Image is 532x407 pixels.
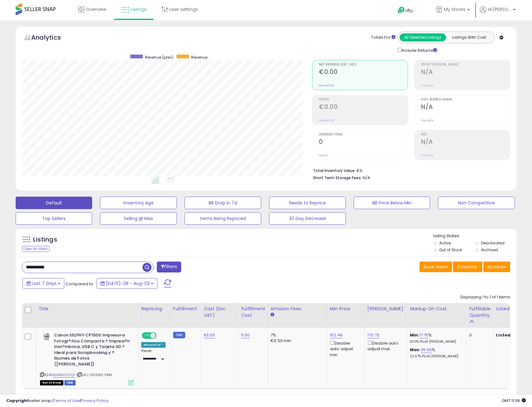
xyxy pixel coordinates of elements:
[204,306,236,319] div: Cost (Exc. VAT)
[40,332,134,385] div: ASIN:
[481,240,505,246] label: Deactivated
[33,235,57,244] h5: Listings
[438,197,515,209] button: Non Competitive
[6,398,29,404] strong: Copyright
[100,212,177,225] button: Selling @ Max
[496,332,525,338] b: Listed Price:
[157,262,181,272] button: Filters
[319,84,334,87] small: Prev: €0.00
[421,119,433,122] small: Prev: N/A
[38,306,136,312] div: Title
[330,306,362,312] div: Min Price
[106,280,150,287] span: [DATE]-28 - Aug-03
[410,347,421,353] b: Max:
[173,306,198,312] div: Fulfillment
[86,6,106,12] span: Overview
[400,33,446,42] button: All Selected Listings
[319,133,408,136] span: Ordered Items
[410,347,462,359] div: %
[54,332,130,369] b: Canon SELPHY CP1500 Impresora Fotogr?fica Compacta ? Impresi?n Inal?mbrica, USB C y Tarjeta SD ? ...
[354,197,430,209] button: BB Price Below Min
[313,166,505,174] li: €0
[22,278,64,289] button: Last 7 Days
[481,247,498,253] label: Archived
[64,380,76,385] span: FBM
[77,372,112,377] span: | SKU: 551580-FBM
[483,262,510,272] button: Actions
[40,380,63,385] span: All listings that are currently out of stock and unavailable for purchase on Amazon
[53,398,80,404] a: Terms of Use
[433,233,516,239] p: Listing States:
[141,306,168,312] div: Repricing
[397,6,405,14] i: Get Help
[371,35,395,41] div: Totals For
[393,2,426,20] a: Help
[488,6,511,12] span: Hi [PERSON_NAME]
[313,175,362,180] b: Short Term Storage Fees:
[446,33,492,42] button: Listings With Cost
[410,340,462,344] p: 13.10% Profit [PERSON_NAME]
[367,340,402,352] div: Disable auto adjust max
[6,398,108,404] div: seller snap | |
[32,280,57,287] span: Last 7 Days
[40,332,52,341] img: 31yszWOfsML._SL40_.jpg
[241,332,250,338] a: 5.50
[269,197,346,209] button: Needs to Reprice
[22,246,50,252] div: Clear All Filters
[142,333,150,338] span: ON
[421,63,510,66] span: Profit [PERSON_NAME]
[185,197,261,209] button: BB Drop in 7d
[65,281,94,287] span: Compared to:
[156,333,166,338] span: OFF
[453,262,482,272] button: Columns
[319,154,328,157] small: Prev: 0
[16,212,92,225] button: Top Sellers
[319,98,408,101] span: Profit
[420,262,452,272] button: Save View
[319,119,334,122] small: Prev: €0.00
[410,306,464,312] div: Markup on Cost
[421,347,432,353] a: 35.00
[191,55,207,60] span: Revenue
[330,332,343,338] a: 152.46
[502,398,526,404] span: 2025-08-11 11:08 GMT
[439,240,451,246] label: Active
[405,8,414,13] span: Help
[16,197,92,209] button: Default
[444,6,465,12] span: My Stores
[100,197,177,209] button: Inventory Age
[421,154,433,157] small: Prev: N/A
[469,332,489,338] div: 0
[469,306,491,319] div: Fulfillable Quantity
[141,349,166,363] div: Preset:
[421,98,510,101] span: Avg. Buybox Share
[407,303,467,328] th: The percentage added to the cost of goods (COGS) that forms the calculator for Min & Max prices.
[271,306,325,312] div: Amazon Fees
[319,138,408,147] h2: 0
[367,332,379,338] a: 173.73
[421,133,510,136] span: ROI
[363,175,370,181] span: N/A
[185,212,261,225] button: Items Being Repriced
[421,84,433,87] small: Prev: N/A
[410,332,419,338] b: Min:
[31,33,73,43] h5: Analytics
[421,103,510,112] h2: N/A
[97,278,157,289] button: [DATE]-28 - Aug-03
[393,47,445,54] div: Include Returns
[460,294,510,300] div: Displaying 1 to 1 of 1 items
[241,306,265,319] div: Fulfillment Cost
[457,264,477,270] span: Columns
[421,68,510,77] h2: N/A
[145,55,173,60] span: Revenue (prev)
[330,340,360,358] div: Disable auto adjust min
[269,212,346,225] button: 30 Day Decrease
[173,332,185,338] small: FBM
[410,332,462,344] div: %
[313,168,355,173] b: Total Inventory Value:
[141,342,166,348] div: Amazon AI *
[271,312,274,318] small: Amazon Fees.
[319,68,408,77] h2: €0.00
[439,247,462,253] label: Out of Stock
[271,332,322,338] div: 7%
